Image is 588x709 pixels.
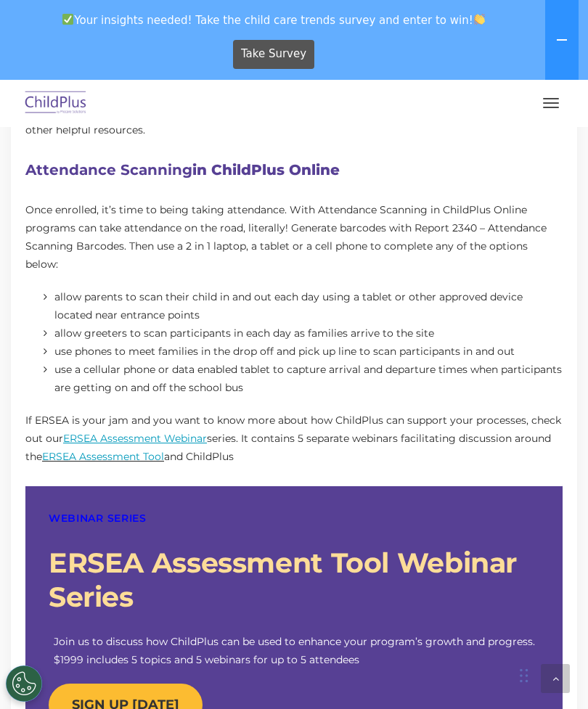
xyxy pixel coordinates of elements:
[25,157,563,183] h2: in ChildPlus Online
[54,324,563,343] li: allow greeters to scan participants in each day as families arrive to the site
[241,41,306,67] span: Take Survey
[25,161,192,179] strong: Attendance Scanning
[49,509,539,528] p: WEBINAR SERIES
[42,450,97,463] a: ERSEA Ass
[6,6,542,34] span: Your insights needed! Take the child care trends survey and enter to win!
[474,14,485,25] img: 👏
[62,14,73,25] img: ✅
[25,411,563,466] p: If ERSEA is your jam and you want to know more about how ChildPlus can support your processes, ch...
[6,665,42,702] button: Cookies Settings
[54,361,563,397] li: use a cellular phone or data enabled tablet to capture arrival and departure times when participa...
[343,552,588,709] iframe: Chat Widget
[25,201,563,274] p: Once enrolled, it’s time to being taking attendance. With Attendance Scanning in ChildPlus Online...
[49,546,517,615] strong: ERSEA Assessment Tool Webinar Series
[97,450,164,463] a: essment Tool
[520,654,528,697] div: Drag
[54,288,563,324] li: allow parents to scan their child in and out each day using a tablet or other approved device loc...
[22,86,90,120] img: ChildPlus by Procare Solutions
[54,633,535,669] p: Join us to discuss how ChildPlus can be used to enhance your program’s growth and progress. $1999...
[54,343,563,361] li: use phones to meet families in the drop off and pick up line to scan participants in and out
[63,432,207,445] a: ERSEA Assessment Webinar
[233,40,315,69] a: Take Survey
